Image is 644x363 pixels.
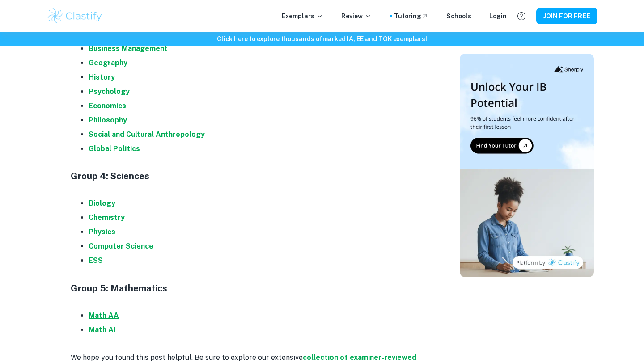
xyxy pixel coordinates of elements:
[446,11,471,21] a: Schools
[282,11,323,21] p: Exemplars
[460,54,594,277] img: Thumbnail
[341,11,372,21] p: Review
[514,8,529,24] button: Help and Feedback
[89,256,103,265] a: ESS
[89,311,119,320] a: Math AA
[89,199,115,207] a: Biology
[89,130,205,139] a: Social and Cultural Anthropology
[89,59,127,67] a: Geography
[394,11,428,21] a: Tutoring
[89,101,126,110] a: Economics
[89,325,116,334] a: Math AI
[47,7,103,25] img: Clastify logo
[489,11,507,21] a: Login
[89,116,127,124] a: Philosophy
[2,34,642,44] h6: Click here to explore thousands of marked IA, EE and TOK exemplars !
[71,282,428,295] h4: Group 5: Mathematics
[71,169,428,183] h4: Group 4: Sciences
[89,73,115,81] a: History
[89,242,153,250] a: Computer Science
[89,228,115,236] a: Physics
[89,213,125,222] a: Chemistry
[536,8,597,24] button: JOIN FOR FREE
[89,87,130,96] a: Psychology
[89,44,168,53] a: Business Management
[89,144,140,153] a: Global Politics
